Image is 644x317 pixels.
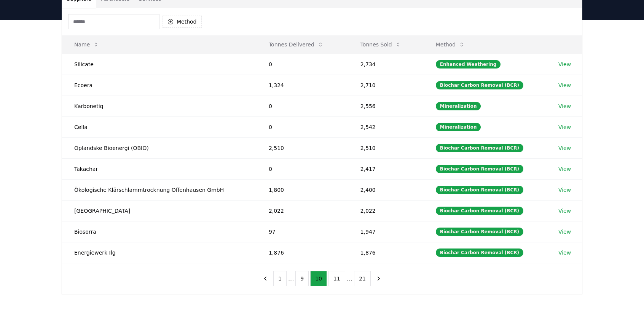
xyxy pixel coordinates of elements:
td: Biosorra [62,221,257,242]
button: Name [68,37,105,52]
button: 21 [354,271,371,286]
a: View [558,186,571,194]
a: View [558,81,571,89]
td: [GEOGRAPHIC_DATA] [62,200,257,221]
td: 1,876 [257,242,348,263]
div: Mineralization [436,102,481,110]
div: Biochar Carbon Removal (BCR) [436,228,523,236]
button: previous page [259,271,272,286]
td: Ökologische Klärschlammtrocknung Offenhausen GmbH [62,179,257,200]
div: Biochar Carbon Removal (BCR) [436,207,523,215]
div: Biochar Carbon Removal (BCR) [436,144,523,152]
button: 10 [310,271,327,286]
a: View [558,102,571,110]
td: 0 [257,158,348,179]
td: 2,556 [348,96,424,116]
button: 9 [295,271,309,286]
td: 0 [257,54,348,75]
button: 1 [273,271,287,286]
div: Biochar Carbon Removal (BCR) [436,249,523,257]
td: 2,510 [348,137,424,158]
td: 2,417 [348,158,424,179]
td: 2,710 [348,75,424,96]
td: 1,800 [257,179,348,200]
div: Biochar Carbon Removal (BCR) [436,81,523,89]
a: View [558,249,571,256]
li: ... [288,274,294,283]
td: Ecoera [62,75,257,96]
a: View [558,207,571,215]
td: Energiewerk Ilg [62,242,257,263]
a: View [558,144,571,152]
td: 2,022 [257,200,348,221]
td: 1,947 [348,221,424,242]
a: View [558,61,571,68]
td: 2,510 [257,137,348,158]
button: next page [372,271,385,286]
td: 97 [257,221,348,242]
a: View [558,165,571,173]
td: 1,876 [348,242,424,263]
li: ... [347,274,352,283]
button: Method [430,37,471,52]
td: Oplandske Bioenergi (OBIO) [62,137,257,158]
td: 0 [257,96,348,116]
button: Tonnes Delivered [263,37,330,52]
td: 2,400 [348,179,424,200]
td: 0 [257,116,348,137]
td: 2,022 [348,200,424,221]
td: Karbonetiq [62,96,257,116]
td: Silicate [62,54,257,75]
button: 11 [328,271,345,286]
td: 2,734 [348,54,424,75]
button: Method [163,16,202,28]
div: Biochar Carbon Removal (BCR) [436,165,523,173]
div: Mineralization [436,123,481,131]
a: View [558,228,571,236]
a: View [558,123,571,131]
td: 1,324 [257,75,348,96]
td: 2,542 [348,116,424,137]
div: Enhanced Weathering [436,60,501,68]
td: Cella [62,116,257,137]
button: Tonnes Sold [354,37,407,52]
td: Takachar [62,158,257,179]
div: Biochar Carbon Removal (BCR) [436,186,523,194]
